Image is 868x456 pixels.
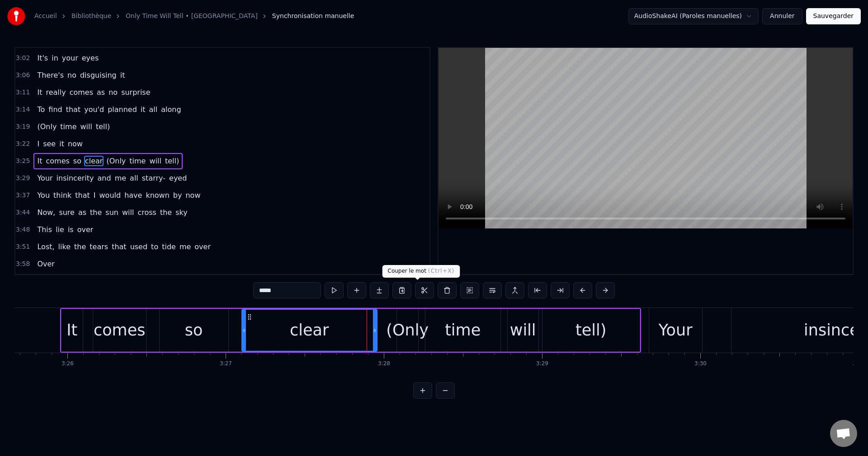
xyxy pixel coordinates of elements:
[762,8,802,24] button: Annuler
[83,104,105,115] span: you'd
[806,8,861,24] button: Sauvegarder
[161,242,177,252] span: tide
[45,156,70,166] span: comes
[51,53,59,63] span: in
[378,360,390,368] div: 3:28
[16,242,30,251] span: 3:51
[148,156,162,166] span: will
[93,190,97,200] span: I
[61,360,74,368] div: 3:26
[71,12,111,21] a: Bibliothèque
[428,268,455,274] span: ( Ctrl+X )
[67,139,84,149] span: now
[104,207,119,218] span: sun
[510,318,536,342] div: will
[114,173,127,183] span: me
[123,190,143,200] span: have
[16,208,30,217] span: 3:44
[36,70,65,80] span: There's
[81,53,100,63] span: eyes
[45,87,66,98] span: really
[16,191,30,200] span: 3:37
[129,173,139,183] span: all
[57,242,71,252] span: like
[89,242,109,252] span: tears
[36,139,40,149] span: I
[34,12,57,21] a: Accueil
[175,207,189,218] span: sky
[55,224,65,235] span: lie
[141,173,166,183] span: starry-
[160,104,182,115] span: along
[84,156,104,166] span: clear
[94,318,146,342] div: comes
[126,12,258,21] a: Only Time Will Tell • [GEOGRAPHIC_DATA]
[168,173,188,183] span: eyed
[16,260,30,269] span: 3:58
[576,318,606,342] div: tell)
[36,207,56,218] span: Now,
[73,242,87,252] span: the
[36,190,51,200] span: You
[185,318,203,342] div: so
[61,53,79,63] span: your
[97,173,112,183] span: and
[111,242,127,252] span: that
[164,156,180,166] span: tell)
[58,207,75,218] span: sure
[7,7,25,25] img: youka
[36,224,53,235] span: This
[56,173,95,183] span: insincerity
[16,88,30,97] span: 3:11
[69,87,94,98] span: comes
[74,190,91,200] span: that
[445,318,481,342] div: time
[137,207,157,218] span: cross
[36,53,49,63] span: It's
[159,207,173,218] span: the
[65,104,82,115] span: that
[36,242,55,252] span: Lost,
[108,87,118,98] span: no
[95,121,111,132] span: tell)
[34,12,354,21] nav: breadcrumb
[72,156,82,166] span: so
[36,173,53,183] span: Your
[107,104,138,115] span: planned
[150,242,159,252] span: to
[121,207,135,218] span: will
[36,156,43,166] span: It
[172,190,183,200] span: by
[79,70,118,80] span: disguising
[16,54,30,63] span: 3:02
[290,318,329,342] div: clear
[16,105,30,114] span: 3:14
[119,70,126,80] span: it
[36,87,43,98] span: It
[36,121,57,132] span: (Only
[36,104,46,115] span: To
[80,121,93,132] span: will
[99,190,122,200] span: would
[52,190,72,200] span: think
[120,87,151,98] span: surprise
[853,360,865,368] div: 3:31
[89,207,103,218] span: the
[145,190,170,200] span: known
[16,157,30,166] span: 3:25
[77,207,87,218] span: as
[67,224,75,235] span: is
[96,87,106,98] span: as
[830,420,857,447] div: Ouvrir le chat
[694,360,707,368] div: 3:30
[128,156,146,166] span: time
[272,12,354,21] span: Synchronisation manuelle
[659,318,693,342] div: Your
[16,71,30,80] span: 3:06
[58,139,65,149] span: it
[47,104,63,115] span: find
[16,140,30,149] span: 3:22
[536,360,548,368] div: 3:29
[148,104,159,115] span: all
[66,70,77,80] span: no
